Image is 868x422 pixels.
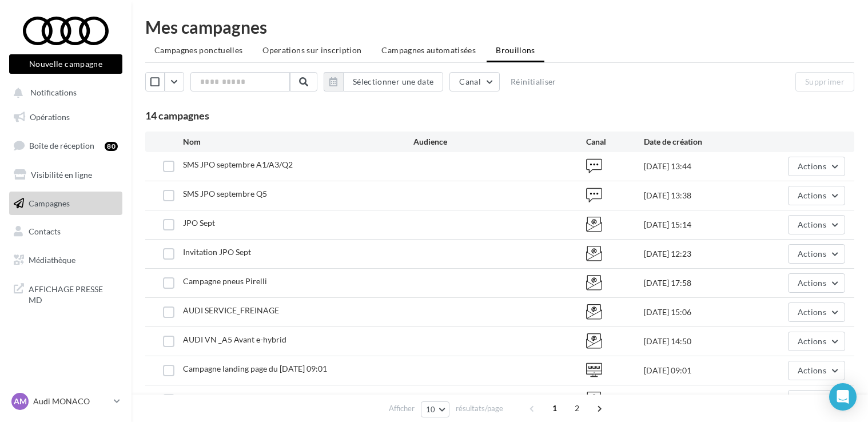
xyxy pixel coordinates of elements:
span: Actions [798,307,826,317]
a: Opérations [7,105,125,129]
div: [DATE] 09:01 [644,365,759,376]
span: Actions [798,220,826,229]
button: Actions [788,244,845,264]
button: Supprimer [795,72,854,91]
div: [DATE] 13:44 [644,161,759,172]
div: [DATE] 13:38 [644,190,759,201]
span: Visibilité en ligne [31,170,92,180]
span: Boîte de réception [29,141,94,150]
button: Actions [788,302,845,322]
span: Actions [798,278,826,288]
div: [DATE] 15:06 [644,306,759,318]
span: 1 [546,399,564,417]
button: Canal [449,72,500,91]
div: [DATE] 17:11 [644,394,759,405]
button: Sélectionner une date [324,72,443,91]
a: Contacts [7,220,125,244]
div: [DATE] 15:14 [644,219,759,230]
div: [DATE] 17:58 [644,277,759,289]
span: SMS JPO septembre A1/A3/Q2 [183,160,293,169]
span: 2 [568,399,586,417]
a: AFFICHAGE PRESSE MD [7,277,125,310]
span: Notifications [30,88,77,98]
span: Actions [798,190,826,200]
span: Actions [798,249,826,258]
span: Campagne pneus Pirelli [183,276,267,286]
span: AUDI VN _A5 Avant e-hybrid [183,335,286,344]
button: Actions [788,186,845,205]
button: Actions [788,361,845,380]
span: Contacts [29,226,61,236]
button: Actions [788,273,845,293]
button: Sélectionner une date [343,72,443,91]
span: Campagnes [29,198,70,208]
span: 10 [426,405,436,414]
div: 80 [105,142,118,151]
span: AFFICHAGE PRESSE MD [29,281,118,306]
div: Date de création [644,136,759,148]
span: Actions [798,161,826,171]
div: Audience [413,136,586,148]
span: Campagnes automatisées [381,45,476,55]
div: Mes campagnes [145,18,854,35]
span: 14 campagnes [145,109,209,122]
span: Operations sur inscription [262,45,361,55]
span: Actions [798,336,826,346]
span: Actions [798,365,826,375]
span: Campagne landing page du 09-04-2025 09:01 [183,364,327,373]
button: Actions [788,215,845,234]
a: Médiathèque [7,248,125,272]
button: Actions [788,390,845,409]
span: Invitation JPO Sept [183,247,251,257]
span: Campagnes ponctuelles [154,45,242,55]
button: Réinitialiser [506,75,561,89]
span: résultats/page [456,403,503,414]
a: Visibilité en ligne [7,163,125,187]
p: Audi MONACO [33,396,109,407]
button: Nouvelle campagne [9,54,122,74]
span: AUDI SERVICE_FREINAGE [183,305,279,315]
a: AM Audi MONACO [9,391,122,412]
div: [DATE] 14:50 [644,336,759,347]
a: Campagnes [7,192,125,216]
span: SMS JPO septembre Q5 [183,189,267,198]
span: AM [14,396,27,407]
button: Actions [788,157,845,176]
button: Actions [788,332,845,351]
div: Canal [586,136,644,148]
div: Nom [183,136,413,148]
span: Opérations [30,112,70,122]
span: JPO Sept [183,218,215,228]
button: 10 [421,401,450,417]
span: Afficher [389,403,415,414]
a: Boîte de réception80 [7,133,125,158]
div: [DATE] 12:23 [644,248,759,260]
span: Médiathèque [29,255,75,265]
span: Opération_Freinage_AUDI SERVICE [183,393,311,403]
div: Open Intercom Messenger [829,383,857,411]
